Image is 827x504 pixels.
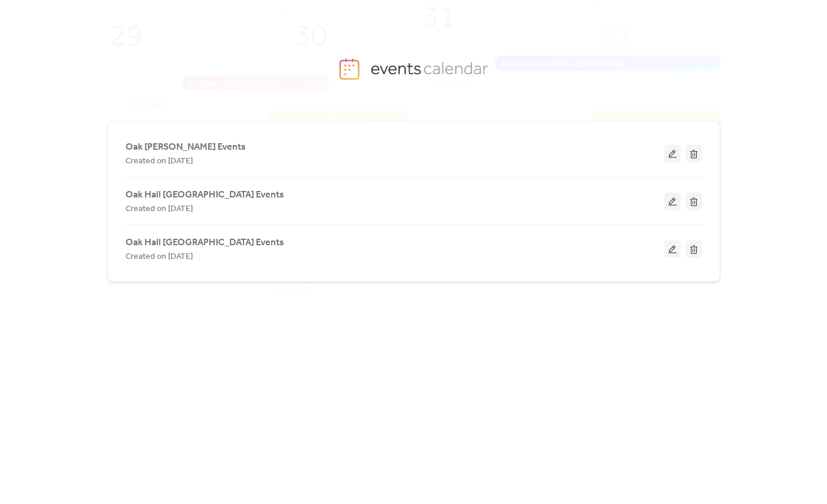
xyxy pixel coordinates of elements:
[126,250,193,264] span: Created on [DATE]
[126,140,246,154] span: Oak [PERSON_NAME] Events
[126,154,193,169] span: Created on [DATE]
[126,202,193,216] span: Created on [DATE]
[126,192,284,198] a: Oak Hall [GEOGRAPHIC_DATA] Events
[126,236,284,250] span: Oak Hall [GEOGRAPHIC_DATA] Events
[126,188,284,202] span: Oak Hall [GEOGRAPHIC_DATA] Events
[126,239,284,246] a: Oak Hall [GEOGRAPHIC_DATA] Events
[126,144,246,150] a: Oak [PERSON_NAME] Events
